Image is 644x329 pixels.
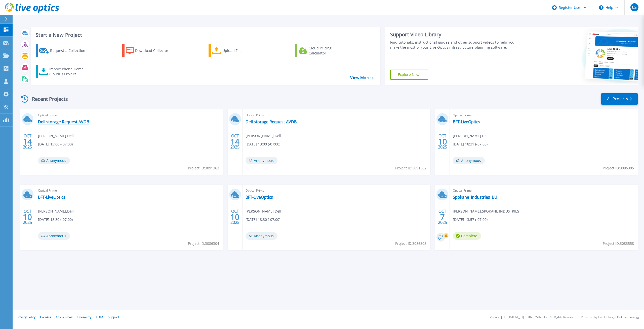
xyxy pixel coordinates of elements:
[230,132,240,151] div: OCT 2025
[438,139,447,144] span: 10
[440,215,445,219] span: 7
[350,75,374,80] a: View More
[528,316,576,319] li: © 2025 Dell Inc. All Rights Reserved
[453,232,481,240] span: Complete
[38,133,74,139] span: [PERSON_NAME] , Dell
[246,232,277,240] span: Anonymous
[209,44,265,57] a: Upload Files
[601,93,638,105] a: All Projects
[96,315,103,319] a: EULA
[108,315,119,319] a: Support
[38,112,220,118] span: Optical Prime
[490,316,524,319] li: Version: [TECHNICAL_ID]
[453,217,488,222] span: [DATE] 13:57 (-07:00)
[36,32,374,38] h3: Start a New Project
[453,119,480,124] a: BFT-LiveOptics
[23,215,32,219] span: 10
[188,165,219,171] span: Project ID: 3091363
[438,208,447,226] div: OCT 2025
[23,139,32,144] span: 14
[230,139,239,144] span: 14
[50,46,90,56] div: Request a Collection
[390,40,521,50] div: Find tutorials, instructional guides and other support videos to help you make the most of your L...
[246,112,427,118] span: Optical Prime
[453,195,497,200] a: Spokane_Industries_BU
[36,44,92,57] a: Request a Collection
[453,208,519,214] span: [PERSON_NAME] , SPOKANE INDUSTRIES
[38,208,74,214] span: [PERSON_NAME] , Dell
[38,157,70,164] span: Anonymous
[390,70,428,80] a: Explore Now!
[246,119,297,124] a: Dell storage Request AVDB
[38,188,220,193] span: Optical Prime
[438,132,447,151] div: OCT 2025
[23,208,32,226] div: OCT 2025
[453,157,485,164] span: Anonymous
[246,217,280,222] span: [DATE] 18:30 (-07:00)
[453,133,489,139] span: [PERSON_NAME] , Dell
[19,93,75,105] div: Recent Projects
[453,188,635,193] span: Optical Prime
[38,141,73,147] span: [DATE] 13:00 (-07:00)
[38,195,65,200] a: BFT-LiveOptics
[453,141,488,147] span: [DATE] 18:31 (-07:00)
[188,241,219,246] span: Project ID: 3086304
[17,315,35,319] a: Privacy Policy
[390,31,521,38] div: Support Video Library
[230,208,240,226] div: OCT 2025
[38,217,73,222] span: [DATE] 18:30 (-07:00)
[395,241,426,246] span: Project ID: 3086303
[295,44,351,57] a: Cloud Pricing Calculator
[632,5,637,9] span: CS
[38,232,70,240] span: Anonymous
[603,165,634,171] span: Project ID: 3086305
[581,316,639,319] li: Powered by Live Optics, a Dell Technology
[77,315,91,319] a: Telemetry
[453,112,635,118] span: Optical Prime
[230,215,239,219] span: 10
[246,141,280,147] span: [DATE] 13:00 (-07:00)
[135,46,175,56] div: Download Collector
[246,208,281,214] span: [PERSON_NAME] , Dell
[246,133,281,139] span: [PERSON_NAME] , Dell
[38,119,89,124] a: Dell storage Request AVDB
[23,132,32,151] div: OCT 2025
[309,46,349,56] div: Cloud Pricing Calculator
[56,315,72,319] a: Ads & Email
[122,44,178,57] a: Download Collector
[40,315,51,319] a: Cookies
[222,46,263,56] div: Upload Files
[603,241,634,246] span: Project ID: 3083558
[49,67,89,77] div: Import Phone Home CloudIQ Project
[395,165,426,171] span: Project ID: 3091362
[246,195,273,200] a: BFT-LiveOptics
[246,157,277,164] span: Anonymous
[246,188,427,193] span: Optical Prime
